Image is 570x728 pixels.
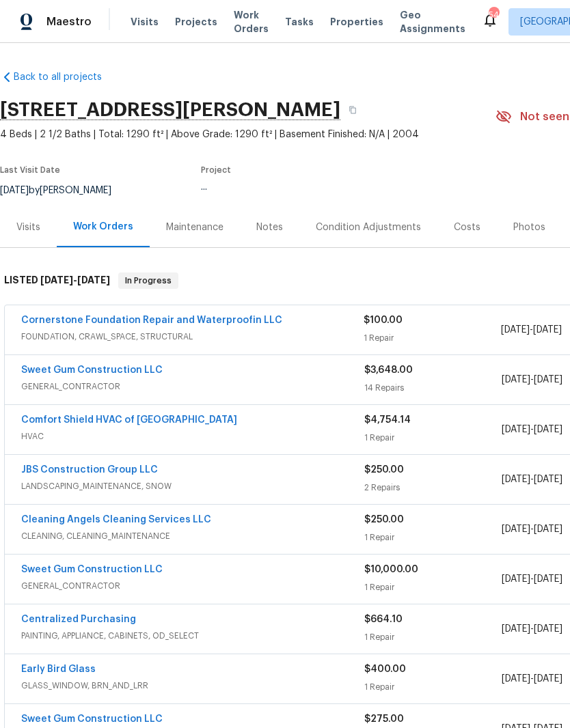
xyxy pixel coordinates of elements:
[502,672,562,686] span: -
[364,630,502,644] div: 1 Repair
[21,615,136,624] a: Centralized Purchasing
[502,475,530,484] span: [DATE]
[364,565,418,574] span: $10,000.00
[400,8,465,36] span: Geo Assignments
[73,220,133,234] div: Work Orders
[21,629,364,643] span: PAINTING, APPLIANCE, CABINETS, OD_SELECT
[364,664,406,674] span: $400.00
[4,272,110,289] h6: LISTED
[316,221,421,234] div: Condition Adjustments
[534,425,562,434] span: [DATE]
[502,622,562,636] span: -
[502,574,530,584] span: [DATE]
[234,8,269,36] span: Work Orders
[131,15,159,29] span: Visits
[364,365,413,375] span: $3,648.00
[502,674,530,684] span: [DATE]
[533,325,562,335] span: [DATE]
[21,365,163,375] a: Sweet Gum Construction LLC
[201,166,231,174] span: Project
[21,529,364,543] span: CLEANING, CLEANING_MAINTENANCE
[21,430,364,443] span: HVAC
[534,624,562,634] span: [DATE]
[501,323,562,337] span: -
[16,221,40,234] div: Visits
[502,473,562,486] span: -
[534,574,562,584] span: [DATE]
[330,15,383,29] span: Properties
[364,316,403,325] span: $100.00
[21,565,163,574] a: Sweet Gum Construction LLC
[364,381,502,395] div: 14 Repairs
[21,714,163,724] a: Sweet Gum Construction LLC
[46,15,92,29] span: Maestro
[201,182,463,192] div: ...
[502,624,530,634] span: [DATE]
[534,475,562,484] span: [DATE]
[364,465,404,475] span: $250.00
[364,481,502,494] div: 2 Repairs
[502,375,530,384] span: [DATE]
[340,98,365,122] button: Copy Address
[21,579,364,593] span: GENERAL_CONTRACTOR
[21,465,158,475] a: JBS Construction Group LLC
[502,425,530,434] span: [DATE]
[21,380,364,393] span: GENERAL_CONTRACTOR
[534,375,562,384] span: [DATE]
[364,680,502,694] div: 1 Repair
[40,275,110,285] span: -
[502,522,562,536] span: -
[513,221,545,234] div: Photos
[502,423,562,436] span: -
[364,431,502,445] div: 1 Repair
[502,524,530,534] span: [DATE]
[21,515,211,524] a: Cleaning Angels Cleaning Services LLC
[120,274,177,288] span: In Progress
[40,275,73,285] span: [DATE]
[489,8,498,22] div: 54
[454,221,480,234] div: Costs
[534,524,562,534] span: [DATE]
[166,221,223,234] div: Maintenance
[21,415,237,425] a: Comfort Shield HVAC of [GEOGRAPHIC_DATA]
[21,479,364,493] span: LANDSCAPING_MAINTENANCE, SNOW
[256,221,283,234] div: Notes
[364,331,500,345] div: 1 Repair
[21,664,96,674] a: Early Bird Glass
[77,275,110,285] span: [DATE]
[21,316,282,325] a: Cornerstone Foundation Repair and Waterproofin LLC
[364,714,404,724] span: $275.00
[534,674,562,684] span: [DATE]
[21,679,364,692] span: GLASS_WINDOW, BRN_AND_LRR
[502,373,562,387] span: -
[364,415,411,425] span: $4,754.14
[285,17,314,27] span: Tasks
[364,515,404,524] span: $250.00
[364,615,403,624] span: $664.10
[501,325,530,335] span: [DATE]
[502,572,562,586] span: -
[21,330,364,344] span: FOUNDATION, CRAWL_SPACE, STRUCTURAL
[364,580,502,594] div: 1 Repair
[175,15,217,29] span: Projects
[364,531,502,544] div: 1 Repair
